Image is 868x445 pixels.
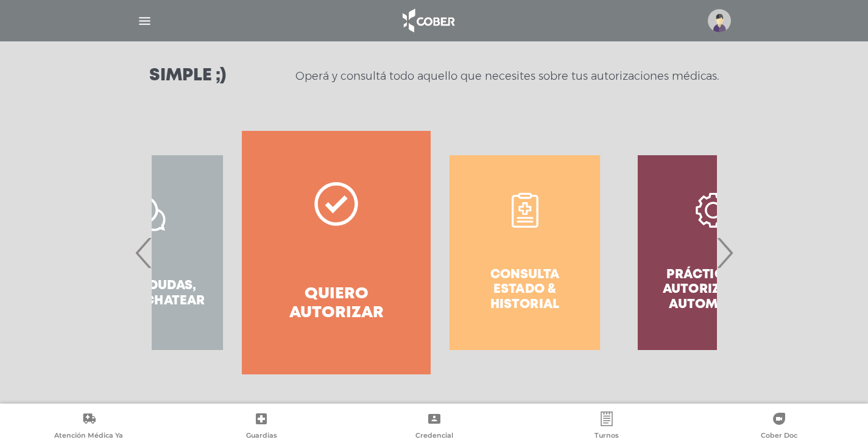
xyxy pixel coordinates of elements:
[396,6,460,35] img: logo_cober_home-white.png
[655,267,771,313] h4: Prácticas de autorización automática
[415,431,453,442] span: Credencial
[713,220,736,286] span: Next
[2,412,175,443] a: Atención Médica Ya
[242,131,430,374] a: Quiero autorizar
[175,412,347,443] a: Guardias
[132,220,156,286] span: Previous
[708,9,731,32] img: profile-placeholder.svg
[246,431,277,442] span: Guardias
[54,431,123,442] span: Atención Médica Ya
[264,285,408,323] h4: Quiero autorizar
[295,69,719,83] p: Operá y consultá todo aquello que necesites sobre tus autorizaciones médicas.
[348,412,520,443] a: Credencial
[149,68,226,85] h3: Simple ;)
[638,155,788,350] a: Prácticas de autorización automática
[595,431,619,442] span: Turnos
[137,13,152,29] img: Cober_menu-lines-white.svg
[761,431,797,442] span: Cober Doc
[693,412,866,443] a: Cober Doc
[520,412,693,443] a: Turnos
